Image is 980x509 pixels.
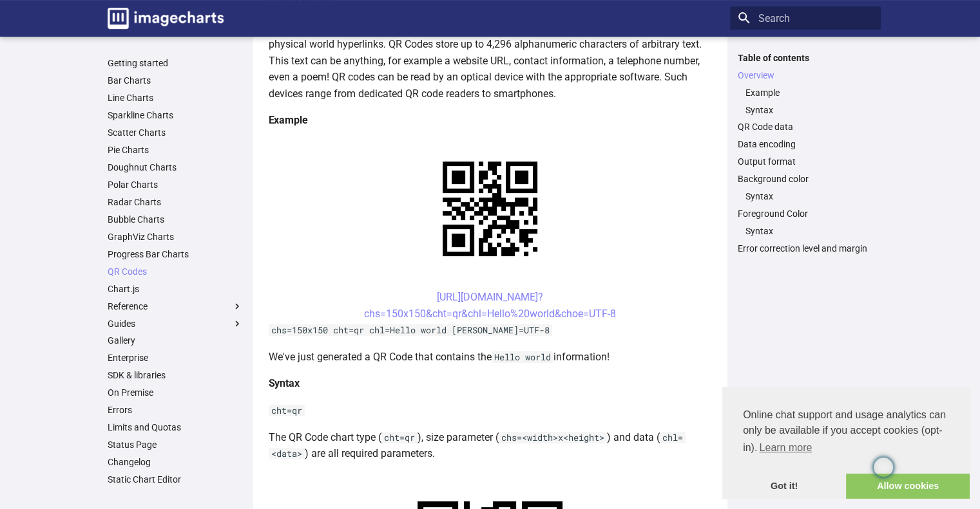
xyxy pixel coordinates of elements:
code: chs=150x150 cht=qr chl=Hello world [PERSON_NAME]=UTF-8 [269,324,552,336]
a: GraphViz Charts [108,231,243,243]
a: Example [745,87,873,98]
nav: Foreground Color [738,225,873,237]
a: Status Page [108,439,243,450]
a: learn more about cookies [757,438,814,458]
a: Error correction level and margin [738,243,873,254]
a: Scatter Charts [108,127,243,138]
a: Line Charts [108,92,243,104]
a: Errors [108,404,243,416]
p: We've just generated a QR Code that contains the information! [269,349,712,366]
code: chs=<width>x<height> [499,432,607,443]
a: Pie Charts [108,144,243,156]
a: Overview [738,69,873,81]
a: Chart.js [108,283,243,295]
a: Gallery [108,335,243,346]
label: Guides [108,318,243,329]
p: The QR Code chart type ( ), size parameter ( ) and data ( ) are all required parameters. [269,429,712,462]
a: SDK & libraries [108,369,243,381]
a: Background color [738,173,873,185]
nav: Background color [738,190,873,202]
a: Static Chart Editor [108,474,243,485]
a: Syntax [745,104,873,116]
div: cookieconsent [722,387,970,499]
a: Image-Charts documentation [102,3,229,34]
nav: Table of contents [730,52,881,255]
a: Doughnut Charts [108,162,243,173]
a: Polar Charts [108,179,243,190]
a: Changelog [108,456,243,468]
input: Search [730,6,881,30]
nav: Overview [738,87,873,116]
h4: Example [269,112,712,129]
code: Hello world [492,351,553,363]
code: cht=qr [381,432,418,443]
a: Getting started [108,57,243,69]
a: Sparkline Charts [108,109,243,121]
p: QR codes are a popular type of two-dimensional barcode. They are also known as hardlinks or physi... [269,19,712,102]
a: Syntax [745,190,873,202]
a: Output format [738,156,873,167]
a: Syntax [745,225,873,237]
img: chart [420,139,560,279]
a: Data encoding [738,138,873,150]
a: [URL][DOMAIN_NAME]?chs=150x150&cht=qr&chl=Hello%20world&choe=UTF-8 [364,291,616,320]
a: Progress Bar Charts [108,248,243,260]
a: Bar Charts [108,75,243,86]
a: Limits and Quotas [108,421,243,433]
a: Enterprise [108,352,243,364]
a: allow cookies [846,474,970,499]
a: dismiss cookie message [722,474,846,499]
a: Radar Charts [108,196,243,208]
a: Foreground Color [738,208,873,219]
img: logo [108,8,224,29]
a: QR Codes [108,266,243,277]
code: cht=qr [269,405,305,416]
a: Bubble Charts [108,214,243,225]
span: Online chat support and usage analytics can only be available if you accept cookies (opt-in). [743,407,949,458]
a: QR Code data [738,121,873,133]
h4: Syntax [269,375,712,392]
a: On Premise [108,387,243,398]
label: Table of contents [730,52,881,64]
label: Reference [108,301,243,312]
